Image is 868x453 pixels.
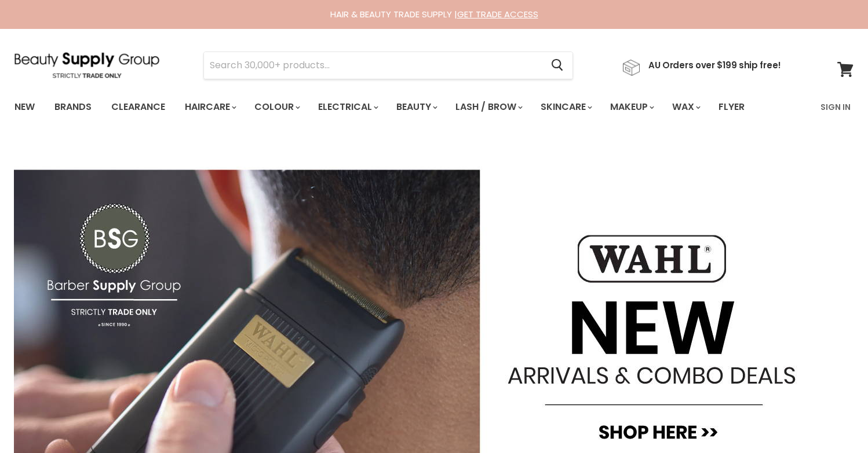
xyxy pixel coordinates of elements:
[103,95,174,119] a: Clearance
[663,95,707,119] a: Wax
[6,95,43,119] a: New
[309,95,385,119] a: Electrical
[203,51,573,79] form: Product
[710,95,753,119] a: Flyer
[6,90,783,124] ul: Main menu
[246,95,307,119] a: Colour
[810,399,856,441] iframe: Gorgias live chat messenger
[457,8,538,20] a: GET TRADE ACCESS
[814,95,858,119] a: Sign In
[447,95,530,119] a: Lash / Brow
[204,52,542,79] input: Search
[388,95,444,119] a: Beauty
[532,95,599,119] a: Skincare
[46,95,100,119] a: Brands
[176,95,243,119] a: Haircare
[542,52,572,79] button: Search
[601,95,661,119] a: Makeup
